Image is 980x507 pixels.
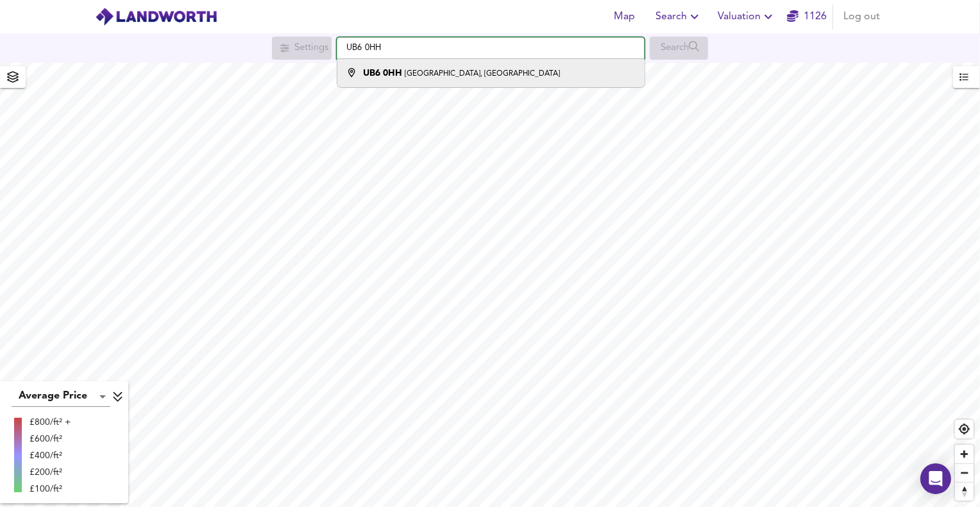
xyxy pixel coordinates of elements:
small: [GEOGRAPHIC_DATA], [GEOGRAPHIC_DATA] [405,70,560,78]
button: Find my location [955,420,974,438]
span: Reset bearing to north [955,483,974,501]
input: Enter a location... [337,37,645,59]
div: £800/ft² + [30,416,71,429]
button: 1126 [786,4,827,30]
button: Valuation [713,4,781,30]
a: 1126 [787,8,827,26]
div: £400/ft² [30,449,71,462]
button: Zoom in [955,445,974,463]
span: Map [609,8,640,26]
button: Map [604,4,645,30]
button: Search [650,4,707,30]
div: £200/ft² [30,466,71,479]
div: Open Intercom Messenger [920,463,951,494]
span: Search [655,8,702,26]
img: logo [95,7,217,26]
div: Search for a location first or explore the map [650,37,708,60]
div: Average Price [12,386,110,407]
button: Reset bearing to north [955,482,974,501]
div: £100/ft² [30,483,71,495]
div: Search for a location first or explore the map [272,37,332,60]
button: Zoom out [955,463,974,482]
strong: UB6 0HH [363,69,402,78]
span: Valuation [718,8,776,26]
div: £600/ft² [30,433,71,445]
span: Log out [843,8,880,26]
button: Log out [838,4,885,30]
